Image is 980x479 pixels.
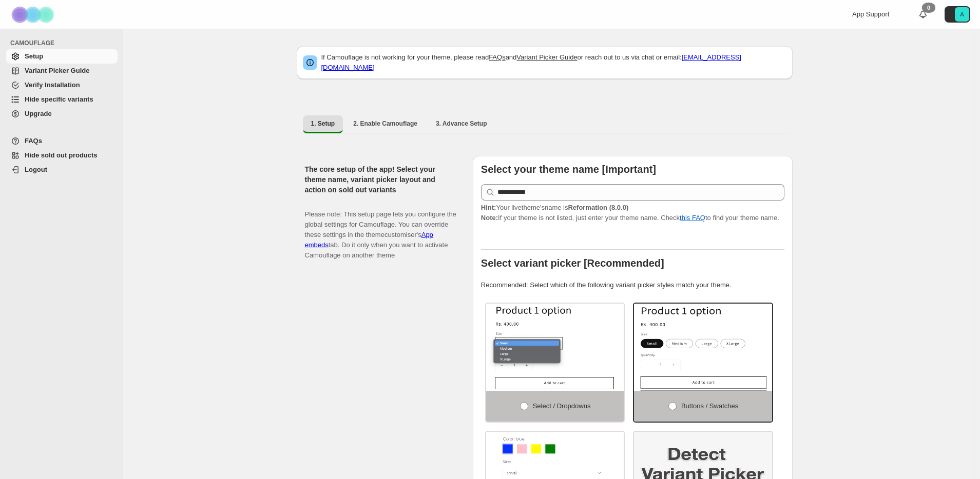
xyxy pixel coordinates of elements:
[6,107,118,121] a: Upgrade
[481,164,656,175] b: Select your theme name [Important]
[481,214,498,222] strong: Note:
[568,204,628,211] strong: Reformation (8.0.0)
[955,7,969,22] span: Avatar with initials A
[481,203,784,223] p: If your theme is not listed, just enter your theme name. Check to find your theme name.
[481,257,664,269] b: Select variant picker [Recommended]
[6,49,118,64] a: Setup
[25,166,47,173] span: Logout
[25,95,93,103] span: Hide specific variants
[6,64,118,78] a: Variant Picker Guide
[6,163,118,177] a: Logout
[634,304,772,391] img: Buttons / Swatches
[8,1,60,29] img: Camouflage
[311,119,335,128] span: 1. Setup
[960,11,964,17] text: A
[6,134,118,148] a: FAQs
[25,52,43,60] span: Setup
[486,304,624,391] img: Select / Dropdowns
[852,10,889,18] span: App Support
[516,53,577,61] a: Variant Picker Guide
[945,6,970,23] button: Avatar with initials A
[481,204,496,211] strong: Hint:
[6,92,118,107] a: Hide specific variants
[25,137,42,145] span: FAQs
[481,280,784,290] p: Recommended: Select which of the following variant picker styles match your theme.
[436,119,487,128] span: 3. Advance Setup
[481,204,628,211] span: Your live theme's name is
[353,119,417,128] span: 2. Enable Camouflage
[25,151,98,159] span: Hide sold out products
[305,199,456,261] p: Please note: This setup page lets you configure the global settings for Camouflage. You can overr...
[25,67,89,74] span: Variant Picker Guide
[922,3,935,13] div: 0
[305,164,456,195] h2: The core setup of the app! Select your theme name, variant picker layout and action on sold out v...
[6,78,118,92] a: Verify Installation
[918,9,928,19] a: 0
[681,402,738,410] span: Buttons / Swatches
[321,52,786,73] p: If Camouflage is not working for your theme, please read and or reach out to us via chat or email:
[10,39,118,47] span: CAMOUFLAGE
[680,214,705,222] a: this FAQ
[25,110,52,117] span: Upgrade
[533,402,591,410] span: Select / Dropdowns
[489,53,506,61] a: FAQs
[6,148,118,163] a: Hide sold out products
[25,81,80,89] span: Verify Installation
